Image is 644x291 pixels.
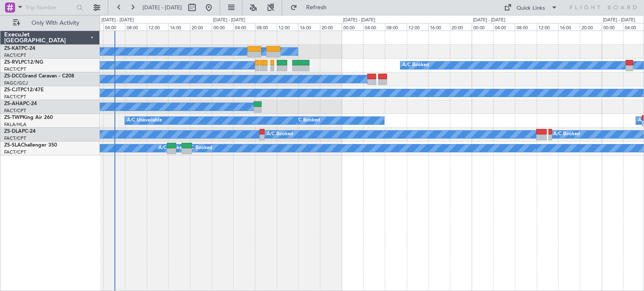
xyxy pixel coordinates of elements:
[4,108,26,114] a: FACT/CPT
[4,46,35,51] a: ZS-KATPC-24
[4,121,26,128] a: FALA/HLA
[26,1,74,14] input: Trip Number
[4,101,37,106] a: ZS-AHAPC-24
[147,23,169,31] div: 12:00
[450,23,472,31] div: 20:00
[143,4,182,11] span: [DATE] - [DATE]
[320,23,342,31] div: 20:00
[428,23,450,31] div: 16:00
[212,23,234,31] div: 00:00
[293,114,320,127] div: A/C Booked
[515,23,537,31] div: 08:00
[101,17,134,24] div: [DATE] - [DATE]
[517,4,545,13] div: Quick Links
[4,101,23,106] span: ZS-AHA
[4,88,44,93] a: ZS-CJTPC12/47E
[4,74,74,79] a: ZS-DCCGrand Caravan - C208
[500,1,562,14] button: Quick Links
[190,23,212,31] div: 20:00
[168,23,190,31] div: 16:00
[4,46,21,51] span: ZS-KAT
[186,142,212,155] div: A/C Booked
[407,23,428,31] div: 12:00
[493,23,515,31] div: 04:00
[4,149,26,155] a: FACT/CPT
[9,16,91,30] button: Only With Activity
[4,135,26,142] a: FACT/CPT
[286,1,337,14] button: Refresh
[343,17,375,24] div: [DATE] - [DATE]
[4,60,43,65] a: ZS-RVLPC12/NG
[4,80,28,86] a: FAGC/GCJ
[4,129,36,134] a: ZS-DLAPC-24
[537,23,558,31] div: 12:00
[4,60,21,65] span: ZS-RVL
[125,23,147,31] div: 08:00
[103,23,125,31] div: 04:00
[473,17,505,24] div: [DATE] - [DATE]
[4,88,21,93] span: ZS-CJT
[298,23,320,31] div: 16:00
[363,23,385,31] div: 04:00
[299,5,334,10] span: Refresh
[213,17,245,24] div: [DATE] - [DATE]
[4,143,57,148] a: ZS-SLAChallenger 350
[4,115,53,120] a: ZS-TWPKing Air 260
[603,17,635,24] div: [DATE] - [DATE]
[4,115,23,120] span: ZS-TWP
[402,59,429,72] div: A/C Booked
[342,23,364,31] div: 00:00
[4,94,26,100] a: FACT/CPT
[553,128,580,141] div: A/C Booked
[127,114,162,127] div: A/C Unavailable
[385,23,407,31] div: 08:00
[255,23,277,31] div: 08:00
[4,143,21,148] span: ZS-SLA
[277,23,299,31] div: 12:00
[4,52,26,59] a: FACT/CPT
[267,128,293,141] div: A/C Booked
[4,66,26,72] a: FACT/CPT
[22,20,88,26] span: Only With Activity
[4,74,22,79] span: ZS-DCC
[558,23,580,31] div: 16:00
[4,129,22,134] span: ZS-DLA
[233,23,255,31] div: 04:00
[602,23,623,31] div: 00:00
[158,142,185,155] div: A/C Booked
[580,23,602,31] div: 20:00
[472,23,493,31] div: 00:00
